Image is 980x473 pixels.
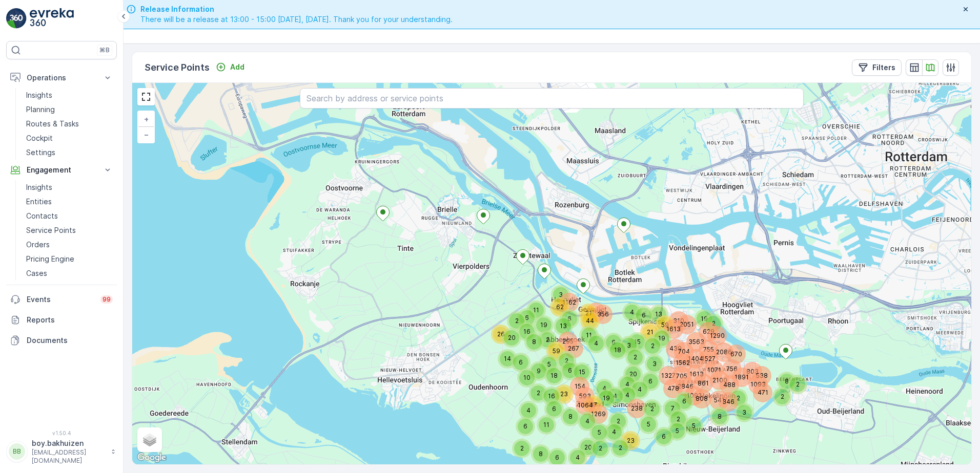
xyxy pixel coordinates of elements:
[674,369,689,384] div: 705
[528,303,535,309] div: 11
[562,363,568,369] div: 6
[697,311,703,317] div: 19
[675,355,690,371] div: 1562
[22,238,117,252] a: Orders
[697,311,712,327] div: 19
[647,356,662,372] div: 3
[581,328,587,334] div: 11
[519,370,535,385] div: 10
[606,424,622,440] div: 4
[737,405,752,420] div: 3
[724,361,740,377] div: 756
[656,429,662,435] div: 6
[689,367,704,382] div: 1613
[734,370,749,385] div: 1891
[578,398,593,413] div: 1064
[754,368,769,383] div: 538
[620,377,635,392] div: 4
[852,59,902,76] button: Filters
[513,355,519,361] div: 6
[26,197,52,207] p: Entities
[750,377,757,383] div: 1093
[26,254,74,264] p: Pricing Engine
[6,289,117,310] a: Events99
[641,417,647,423] div: 5
[668,341,683,356] div: 439
[636,308,651,323] div: 6
[610,414,626,429] div: 2
[706,362,712,369] div: 1071
[651,307,666,322] div: 13
[6,68,117,88] button: Operations
[519,324,535,339] div: 16
[701,324,716,339] div: 629
[26,225,76,235] p: Service Points
[678,379,693,394] div: 2846
[514,441,529,456] div: 2
[588,305,604,320] div: 462
[774,389,790,404] div: 2
[669,423,685,439] div: 5
[526,334,542,350] div: 8
[688,351,694,357] div: 1404
[574,364,580,371] div: 15
[645,338,651,345] div: 2
[530,385,537,392] div: 2
[701,351,707,357] div: 1527
[676,344,691,359] div: 704
[654,331,660,337] div: 19
[519,370,525,376] div: 10
[27,165,96,175] p: Engagement
[22,209,117,223] a: Contacts
[593,441,599,447] div: 2
[580,414,586,420] div: 4
[572,379,578,385] div: 154
[612,440,628,456] div: 2
[621,338,637,353] div: 3
[661,368,667,374] div: 1327
[606,335,621,350] div: 6
[722,377,728,383] div: 488
[712,409,727,424] div: 8
[544,389,559,404] div: 16
[556,386,562,393] div: 23
[665,401,671,407] div: 7
[521,403,527,409] div: 4
[623,433,629,439] div: 23
[734,370,740,376] div: 1891
[632,382,638,388] div: 4
[610,414,617,420] div: 2
[669,423,676,429] div: 5
[560,334,566,340] div: 295
[531,363,537,370] div: 9
[654,331,669,346] div: 19
[528,303,544,318] div: 11
[724,361,730,368] div: 756
[591,425,598,431] div: 5
[22,131,117,145] a: Cockpit
[779,374,794,389] div: 8
[546,401,562,417] div: 6
[666,321,672,328] div: 1613
[706,362,722,378] div: 1071
[597,381,603,387] div: 4
[504,330,510,336] div: 20
[540,332,546,338] div: 2
[6,8,27,29] img: logo
[514,441,520,447] div: 2
[709,328,716,334] div: 1290
[712,409,718,415] div: 8
[556,386,571,402] div: 23
[625,367,641,382] div: 20
[518,419,524,425] div: 6
[676,344,682,350] div: 704
[504,330,519,346] div: 20
[641,417,656,432] div: 5
[561,295,577,310] div: 1162
[574,364,589,380] div: 15
[22,145,117,160] a: Settings
[144,130,149,139] span: −
[593,441,608,456] div: 2
[581,328,597,343] div: 11
[22,88,117,102] a: Insights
